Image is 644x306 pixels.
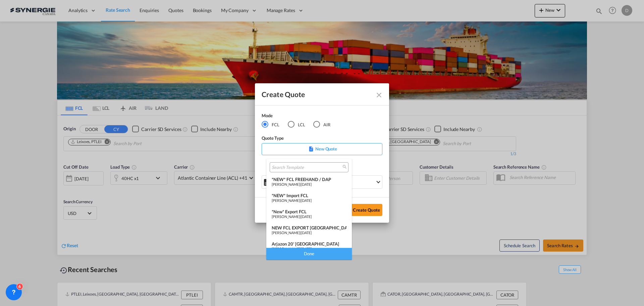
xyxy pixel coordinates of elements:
[301,198,312,203] span: [DATE]
[301,247,312,251] span: [DATE]
[272,198,346,203] div: |
[301,182,312,186] span: [DATE]
[272,182,346,186] div: |
[266,248,352,260] div: Done
[272,182,300,186] span: [PERSON_NAME]
[272,230,300,235] span: [PERSON_NAME]
[272,214,346,219] div: |
[301,230,312,235] span: [DATE]
[272,214,300,219] span: [PERSON_NAME]
[272,209,346,214] div: *New* Export FCL
[272,247,300,251] span: [PERSON_NAME]
[272,241,346,247] div: Arjazon 20' [GEOGRAPHIC_DATA]
[272,193,346,198] div: *NEW* Import FCL
[342,164,347,169] md-icon: icon-magnify
[272,247,346,251] div: |
[272,165,341,171] input: Search Template
[272,198,300,203] span: [PERSON_NAME]
[272,225,346,230] div: NEW FCL EXPORT [GEOGRAPHIC_DATA]
[301,214,312,219] span: [DATE]
[272,177,346,182] div: *NEW* FCL FREEHAND / DAP
[272,230,346,235] div: |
